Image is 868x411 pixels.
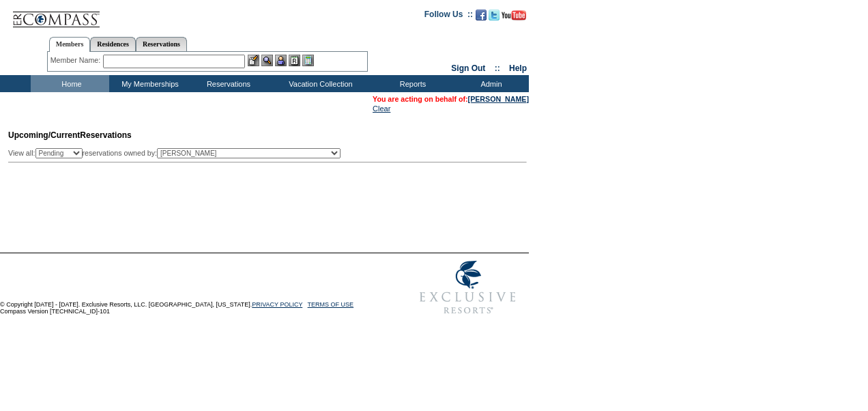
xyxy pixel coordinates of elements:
[407,253,529,322] img: Exclusive Resorts
[8,130,132,140] span: Reservations
[8,130,80,140] span: Upcoming/Current
[476,14,487,22] a: Become our fan on Facebook
[136,37,187,51] a: Reservations
[275,55,287,66] img: Impersonate
[372,75,450,92] td: Reports
[90,37,136,51] a: Residences
[302,55,314,66] img: b_calculator.gif
[489,14,500,22] a: Follow us on Twitter
[109,75,188,92] td: My Memberships
[502,10,526,20] img: Subscribe to our YouTube Channel
[373,104,390,113] a: Clear
[50,55,103,66] div: Member Name:
[261,55,273,66] img: View
[450,75,529,92] td: Admin
[502,14,526,22] a: Subscribe to our YouTube Channel
[468,95,529,103] a: [PERSON_NAME]
[8,148,347,158] div: View all: reservations owned by:
[308,301,354,308] a: TERMS OF USE
[373,95,529,103] span: You are acting on behalf of:
[424,8,473,25] td: Follow Us ::
[289,55,300,66] img: Reservations
[188,75,266,92] td: Reservations
[252,301,302,308] a: PRIVACY POLICY
[248,55,259,66] img: b_edit.gif
[266,75,372,92] td: Vacation Collection
[31,75,109,92] td: Home
[495,63,500,73] span: ::
[451,63,485,73] a: Sign Out
[476,10,487,20] img: Become our fan on Facebook
[49,37,91,52] a: Members
[489,10,500,20] img: Follow us on Twitter
[509,63,527,73] a: Help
